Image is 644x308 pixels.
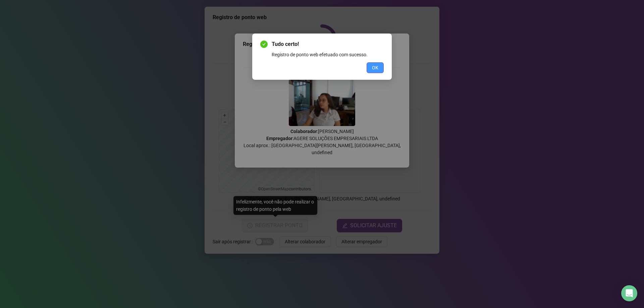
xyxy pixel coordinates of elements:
span: OK [372,64,378,71]
span: check-circle [260,41,268,48]
div: Open Intercom Messenger [621,285,637,301]
span: Tudo certo! [272,40,384,48]
div: Registro de ponto web efetuado com sucesso. [272,51,384,58]
button: OK [367,62,384,73]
